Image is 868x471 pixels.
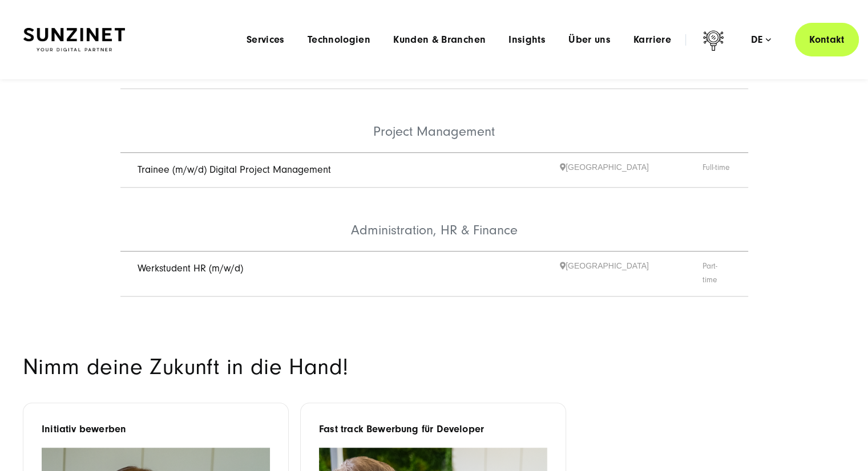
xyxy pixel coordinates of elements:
a: Kontakt [795,23,859,56]
a: Services [247,34,285,46]
span: Part-time [703,260,731,287]
h6: Initiativ bewerben [42,421,270,437]
h2: Nimm deine Zukunft in die Hand! [23,356,428,378]
a: Karriere [633,34,671,46]
span: Full-time [703,161,731,179]
span: [GEOGRAPHIC_DATA] [560,260,703,287]
span: [GEOGRAPHIC_DATA] [560,161,703,179]
a: Technologien [308,34,370,46]
div: de [751,34,771,46]
li: Project Management [120,89,748,153]
a: Insights [508,34,546,46]
li: Administration, HR & Finance [120,188,748,251]
img: SUNZINET Full Service Digital Agentur [23,28,125,52]
a: Werkstudent HR (m/w/d) [138,262,243,274]
a: Kunden & Branchen [393,34,486,46]
h6: Fast track Bewerbung für Developer [319,421,547,437]
a: Über uns [568,34,611,46]
a: Trainee (m/w/d) Digital Project Management [138,164,331,176]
